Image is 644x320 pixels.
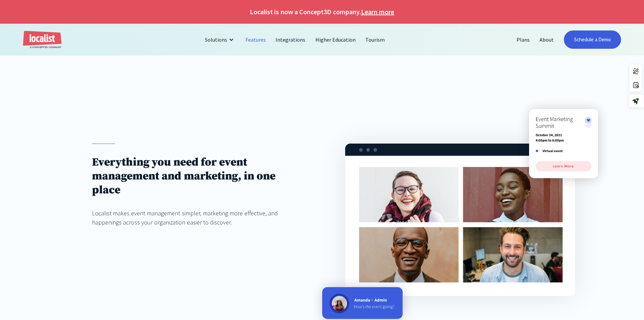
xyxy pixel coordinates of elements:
[92,209,299,227] div: Localist makes event management simpler, marketing more effective, and happenings across your org...
[241,31,271,48] a: Features
[205,36,227,44] div: Solutions
[311,31,361,48] a: Higher Education
[92,155,299,197] h1: Everything you need for event management and marketing, in one place
[535,31,559,48] a: About
[200,31,241,48] div: Solutions
[23,31,62,49] a: home
[564,30,621,49] a: Schedule a Demo
[271,31,310,48] a: Integrations
[512,31,535,48] a: Plans
[361,31,390,48] a: Tourism
[361,7,394,17] a: Learn more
